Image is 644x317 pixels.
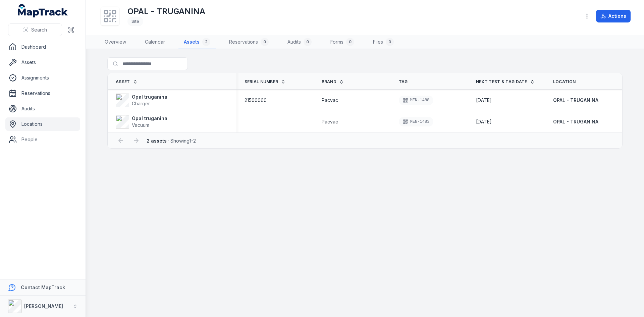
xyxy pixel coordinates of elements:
[5,56,80,69] a: Assets
[5,117,80,131] a: Locations
[261,38,269,46] div: 0
[322,118,338,125] span: Pacvac
[18,4,68,17] a: MapTrack
[31,27,47,33] span: Search
[553,97,598,104] a: OPAL - TRUGANINA
[282,35,317,49] a: Audits0
[8,23,62,36] button: Search
[224,35,274,49] a: Reservations0
[322,79,344,85] a: Brand
[553,97,598,103] span: OPAL - TRUGANINA
[147,138,167,144] strong: 2 assets
[476,119,492,124] span: [DATE]
[245,79,278,85] span: Serial Number
[322,79,337,85] span: Brand
[178,35,216,49] a: Assets2
[132,94,167,100] strong: Opal truganina
[116,79,130,85] span: Asset
[5,102,80,115] a: Audits
[325,35,360,49] a: Forms0
[399,96,434,105] div: MEN-1488
[399,117,434,126] div: MEN-1483
[147,138,196,144] span: · Showing 1 - 2
[5,133,80,146] a: People
[116,115,167,128] a: Opal truganinaVacuum
[132,122,149,128] span: Vacuum
[116,79,138,85] a: Asset
[368,35,399,49] a: Files0
[245,79,286,85] a: Serial Number
[476,118,492,125] time: 2/19/2026, 12:00:00 AM
[476,79,527,85] span: Next test & tag date
[346,38,354,46] div: 0
[140,35,170,49] a: Calendar
[476,97,492,104] time: 2/19/2026, 12:00:00 AM
[127,17,143,26] div: Site
[127,6,205,17] h1: OPAL - TRUGANINA
[132,115,167,122] strong: Opal truganina
[596,10,631,22] button: Actions
[476,79,535,85] a: Next test & tag date
[399,79,408,85] span: Tag
[5,71,80,85] a: Assignments
[553,118,598,125] a: OPAL - TRUGANINA
[202,38,210,46] div: 2
[99,35,131,49] a: Overview
[553,119,598,124] span: OPAL - TRUGANINA
[132,101,150,106] span: Charger
[386,38,394,46] div: 0
[5,40,80,54] a: Dashboard
[24,303,63,309] strong: [PERSON_NAME]
[245,97,267,104] span: 21500060
[322,97,338,104] span: Pacvac
[304,38,312,46] div: 0
[116,94,167,107] a: Opal truganinaCharger
[21,284,65,290] strong: Contact MapTrack
[476,97,492,103] span: [DATE]
[5,87,80,100] a: Reservations
[553,79,576,85] span: Location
